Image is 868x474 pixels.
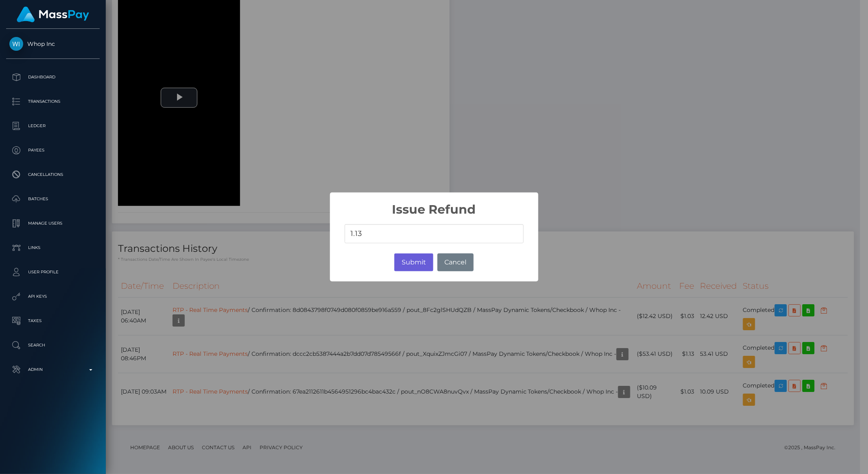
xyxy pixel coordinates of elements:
p: Ledger [9,120,96,132]
p: Transactions [9,95,96,108]
span: Whop Inc [6,40,100,48]
p: Batches [9,193,96,205]
p: Manage Users [9,217,96,229]
img: Whop Inc [9,37,23,51]
p: Search [9,339,96,351]
p: User Profile [9,266,96,278]
img: MassPay Logo [17,6,89,22]
p: Links [9,242,96,254]
p: Cancellations [9,169,96,181]
p: Payees [9,144,96,156]
button: Cancel [437,253,474,271]
p: Dashboard [9,71,96,83]
p: API Keys [9,290,96,303]
h2: Issue Refund [330,193,538,217]
button: Submit [394,253,433,271]
p: Taxes [9,315,96,327]
p: Admin [9,364,96,376]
